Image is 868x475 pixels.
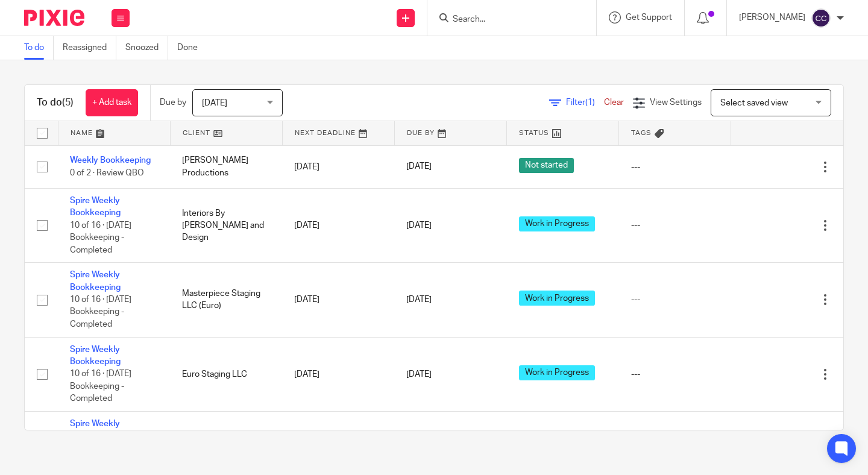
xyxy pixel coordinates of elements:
span: Not started [519,158,574,173]
td: Interiors By [PERSON_NAME] and Design [170,188,282,262]
a: Spire Weekly Bookkeeping [70,420,121,440]
span: [DATE] [406,370,432,379]
p: Due by [160,96,186,109]
a: Reassigned [63,36,116,60]
p: [PERSON_NAME] [739,11,805,24]
div: --- [631,294,719,306]
a: Spire Weekly Bookkeeping [70,345,121,366]
span: Work in Progress [519,291,595,306]
div: --- [631,368,719,380]
span: (5) [62,98,74,107]
a: Done [177,36,207,60]
span: [DATE] [202,99,227,107]
a: Snoozed [125,36,168,60]
span: [DATE] [406,295,432,304]
td: Euro Staging LLC [170,337,282,411]
img: Pixie [24,10,84,26]
span: (1) [585,98,595,107]
td: [DATE] [282,145,394,188]
span: 10 of 16 · [DATE] Bookkeeping - Completed [70,370,131,403]
a: Spire Weekly Bookkeeping [70,271,121,291]
a: Spire Weekly Bookkeeping [70,197,121,217]
span: Select saved view [720,99,788,107]
td: [DATE] [282,263,394,337]
td: [DATE] [282,188,394,262]
span: Get Support [626,13,672,22]
div: --- [631,219,719,231]
span: View Settings [650,98,702,107]
a: To do [24,36,54,60]
span: 0 of 2 · Review QBO [70,169,144,177]
a: + Add task [86,89,138,116]
h1: To do [37,96,74,109]
a: Clear [604,98,624,107]
span: 10 of 16 · [DATE] Bookkeeping - Completed [70,295,131,329]
span: [DATE] [406,221,432,230]
span: Tags [631,130,652,136]
span: [DATE] [406,163,432,171]
span: Filter [566,98,604,107]
span: Work in Progress [519,216,595,231]
td: Masterpiece Staging LLC (Euro) [170,263,282,337]
span: 10 of 16 · [DATE] Bookkeeping - Completed [70,221,131,254]
td: [DATE] [282,337,394,411]
span: Work in Progress [519,365,595,380]
a: Weekly Bookkeeping [70,156,151,165]
div: --- [631,161,719,173]
img: svg%3E [811,8,831,28]
input: Search [451,14,560,25]
td: [PERSON_NAME] Productions [170,145,282,188]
